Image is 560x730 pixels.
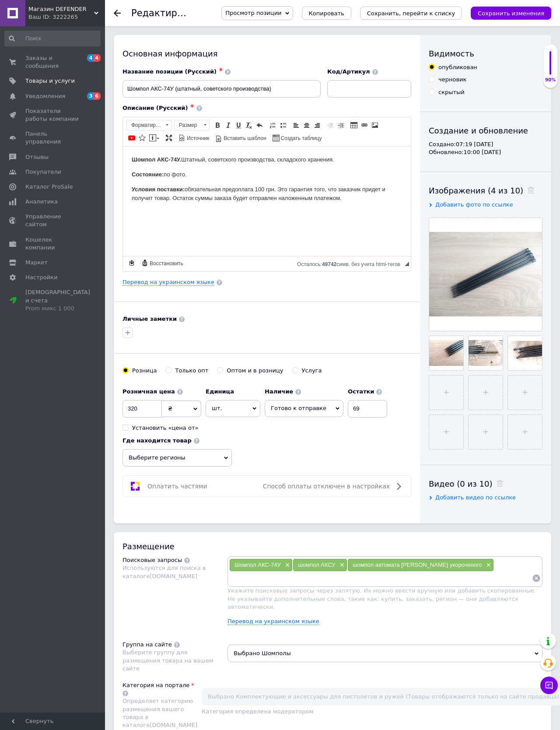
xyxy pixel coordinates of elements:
span: Код/Артикул [327,68,370,75]
a: По центру [302,120,311,130]
span: Управление сайтом [25,213,81,228]
span: Шомпол АКС-74У [234,562,281,568]
a: Восстановить [140,258,185,268]
span: 3 [87,92,94,100]
a: Увеличить отступ [336,120,346,130]
span: Форматирование [127,120,163,130]
a: Вставить шаблон [214,133,267,143]
span: Настройки [25,274,57,281]
b: Наличие [265,388,293,395]
button: Чат с покупателем [540,677,558,694]
div: Оптом и в розницу [227,367,283,375]
a: По правому краю [312,120,322,130]
a: Таблица [349,120,359,130]
div: Изображения (4 из 10) [429,185,542,196]
a: Вставить/Редактировать ссылку (⌘+L) [360,120,369,130]
input: 0 [122,400,162,418]
div: Только опт [175,367,208,375]
span: Копировать [309,10,344,17]
span: Оплатить частями [147,483,207,490]
div: Услуга [302,367,322,375]
span: шомпол автомата [PERSON_NAME] укороченого [353,562,482,568]
div: Ваш ID: 3222265 [28,13,105,21]
a: Курсив (⌘+I) [223,120,233,130]
a: Уменьшить отступ [325,120,335,130]
input: Например, H&M женское платье зеленое 38 размер вечернее макси с блестками [122,80,321,98]
span: Отзывы [25,153,49,161]
span: × [337,562,344,569]
div: Создание и обновление [429,125,542,136]
div: Создано: 07:19 [DATE] [429,140,542,148]
div: черновик [438,76,466,84]
div: Подсчет символов [297,259,405,267]
a: Форматирование [126,120,171,130]
span: ✱ [219,67,223,73]
span: 4 [87,54,94,62]
a: Убрать форматирование [244,120,254,130]
button: Сохранить изменения [471,7,551,20]
a: По левому краю [291,120,301,130]
span: 6 [94,92,101,100]
span: Добавить фото по ссылке [435,201,513,208]
div: опубликован [438,63,477,71]
span: Восстановить [148,260,183,267]
div: Розница [132,367,157,375]
span: Маркет [25,259,48,267]
span: шт. [206,400,260,417]
div: 90% Качество заполнения [543,44,558,88]
input: - [348,400,387,418]
a: Полужирный (⌘+B) [213,120,222,130]
a: Изображение [370,120,380,130]
div: Установить «цена от» [132,424,198,432]
b: Где находится товар [122,437,192,444]
span: Выберите регионы [122,449,232,467]
a: Развернуть [164,133,174,143]
a: Источник [177,133,210,143]
b: Единица [206,388,234,395]
a: Вставить / удалить маркированный список [278,120,288,130]
a: Отменить (⌘+Z) [255,120,264,130]
div: Группа на сайте [122,641,172,649]
a: Вставить иконку [137,133,147,143]
span: Покупатели [25,168,61,176]
span: Способ оплаты отключен в настройках [263,483,390,490]
span: Уведомления [25,92,65,100]
span: ✱ [190,103,194,109]
span: Аналитика [25,198,58,206]
span: Каталог ProSale [25,183,73,191]
span: × [283,562,290,569]
h1: Редактирование позиции: Шомпол АКС-74У (штатный, советского производства) [131,8,528,18]
input: Поиск [4,31,101,46]
span: Определяет категорию размещения вашего товара в каталоге [DOMAIN_NAME] [122,698,197,728]
span: ₴ [168,405,172,412]
b: Личные заметки [122,316,177,322]
div: 90% [543,77,557,83]
div: Поисковые запросы [122,556,182,564]
span: Название позиции (Русский) [122,68,217,75]
span: Перетащите для изменения размера [405,262,409,266]
span: Размер [175,120,201,130]
b: Остатки [348,388,374,395]
div: Основная информация [122,48,411,59]
span: Выберите группу для размещения товара на вашем сайте [122,649,213,671]
span: Просмотр позиции [225,10,281,16]
span: Заказы и сообщения [25,54,81,70]
span: Магазин DEFENDER [28,5,94,13]
a: Вставить сообщение [148,133,161,143]
span: Кошелек компании [25,236,81,252]
div: Категория на портале [122,681,189,689]
span: [DEMOGRAPHIC_DATA] и счета [25,288,90,312]
span: Источник [185,135,209,142]
span: шомпол АКСУ [298,562,335,568]
span: Панель управления [25,130,81,146]
div: скрытый [438,88,465,96]
span: Товары и услуги [25,77,75,85]
span: Выбрано Шомполы [227,645,542,662]
a: Перевод на украинском языке [227,618,319,625]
